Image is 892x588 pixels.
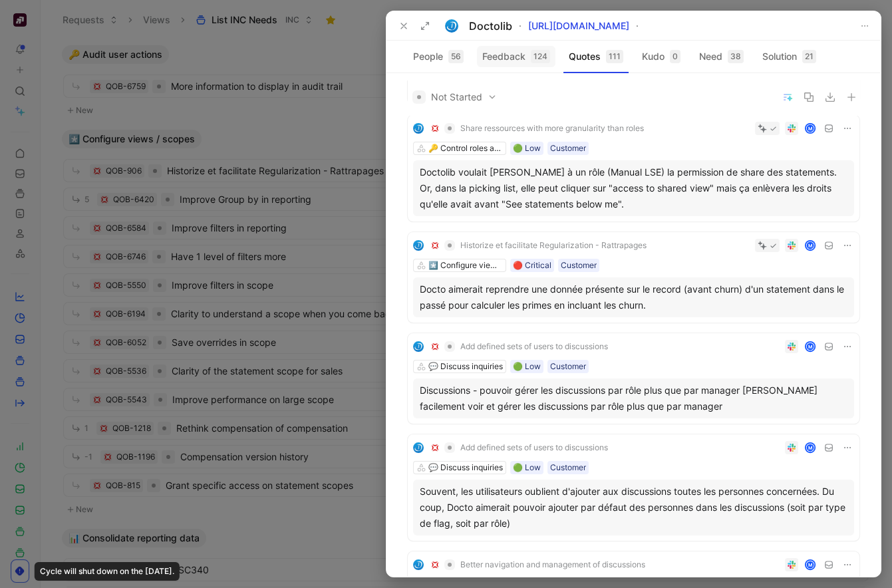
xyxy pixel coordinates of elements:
div: 21 [802,50,816,63]
div: 0 [670,50,680,63]
button: People [408,46,469,67]
div: *️⃣ Configure views / scopes [428,259,503,272]
div: 🔑 Control roles and sharing [428,142,503,155]
button: 💢Better navigation and management of discussions [426,557,650,573]
img: 💢 [431,124,439,132]
div: 💬 Discuss inquiries [428,360,503,373]
div: Doctolib [469,18,512,34]
div: Docto aimerait reprendre une donnée présente sur le record (avant churn) d'un statement dans le p... [420,281,847,313]
button: Solution [757,46,821,67]
img: logo [413,123,424,134]
div: 111 [606,50,623,63]
div: 💬 Discuss inquiries [428,461,503,474]
div: 🟢 Low [513,142,541,155]
div: Customer [550,142,586,155]
span: Better navigation and management of discussions [460,559,645,570]
div: 124 [531,50,550,63]
div: M [806,124,815,133]
div: Customer [550,360,586,373]
button: 💢Add defined sets of users to discussions [426,339,613,355]
button: Feedback [477,46,555,67]
div: 38 [728,50,744,63]
img: logo [413,240,424,251]
button: 💢Add defined sets of users to discussions [426,440,613,456]
button: Need [694,46,749,67]
img: 💢 [431,561,439,569]
div: Doctolib voulait [PERSON_NAME] à un rôle (Manual LSE) la permission de share des statements. Or, ... [420,164,847,212]
span: Historize et facilitate Regularization - Rattrapages [460,240,647,251]
img: logo [445,19,458,33]
img: 💢 [431,241,439,249]
button: 💢Share ressources with more granularity than roles [426,120,649,136]
div: 🔴 Critical [513,259,551,272]
div: 🟢 Low [513,360,541,373]
img: 💢 [431,343,439,351]
span: Add defined sets of users to discussions [460,442,608,453]
div: Souvent, les utilisateurs oublient d'ajouter aux discussions toutes les personnes concernées. Du ... [420,484,847,531]
button: Not Started [408,88,502,106]
div: M [806,444,815,452]
div: Customer [550,461,586,474]
div: Customer [561,259,597,272]
span: Add defined sets of users to discussions [460,341,608,352]
a: [URL][DOMAIN_NAME] [528,20,629,31]
span: Share ressources with more granularity than roles [460,123,644,134]
div: Cycle will shut down on the [DATE]. [35,562,180,581]
img: logo [413,442,424,453]
button: 💢Historize et facilitate Regularization - Rattrapages [426,237,651,253]
span: Not Started [412,89,497,105]
button: Kudo [637,46,686,67]
div: Discussions - pouvoir gérer les discussions par rôle plus que par manager [PERSON_NAME] facilemen... [420,382,847,414]
div: 56 [448,50,464,63]
img: 💢 [431,444,439,452]
div: 🟢 Low [513,461,541,474]
img: logo [413,559,424,570]
button: Quotes [563,46,629,67]
div: M [806,343,815,351]
img: logo [413,341,424,352]
div: M [806,241,815,250]
div: M [806,561,815,569]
